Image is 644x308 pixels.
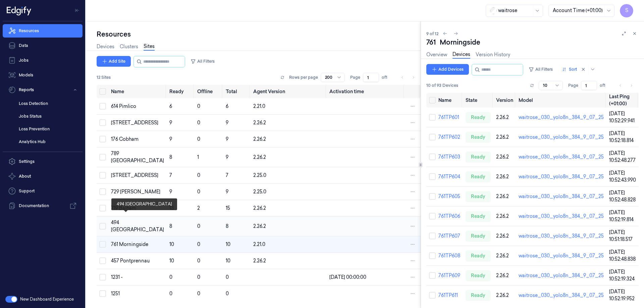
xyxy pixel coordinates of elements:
[111,219,164,233] div: 494 [GEOGRAPHIC_DATA]
[466,231,491,241] div: ready
[519,213,604,220] div: waitrose_030_yolo8n_384_9_07_25
[120,43,138,50] a: Clusters
[438,213,460,219] a: 761TP606
[426,51,447,58] a: Overview
[169,205,174,211] span: 13
[609,229,636,243] div: [DATE] 10:51:18.517
[111,274,164,281] div: 1231 -
[519,292,604,299] div: waitrose_030_yolo8n_384_9_07_25
[99,154,106,161] button: Select row
[223,85,251,98] th: Total
[197,189,200,195] span: 0
[167,85,195,98] th: Ready
[197,258,200,264] span: 0
[3,68,83,82] a: Models
[466,112,491,123] div: ready
[226,241,230,247] span: 10
[526,64,555,75] button: All Filters
[606,93,639,108] th: Last Ping (+01:00)
[496,134,513,141] div: 2.26.2
[97,43,114,50] a: Devices
[169,258,174,264] span: 10
[289,74,318,80] p: Rows per page
[382,74,392,80] span: of 1
[466,270,491,281] div: ready
[438,253,460,259] a: 761TP608
[429,134,436,140] button: Select row
[99,172,106,179] button: Select row
[466,211,491,222] div: ready
[197,120,200,126] span: 0
[466,290,491,301] div: ready
[253,205,266,211] span: 2.26.2
[226,172,228,178] span: 7
[609,209,636,223] div: [DATE] 10:52:19.814
[463,93,493,108] th: State
[429,153,436,160] button: Select row
[97,56,131,67] button: Add Site
[169,136,172,142] span: 9
[519,193,604,200] div: waitrose_030_yolo8n_384_9_07_25
[496,213,513,220] div: 2.26.2
[3,24,83,38] a: Resources
[519,252,604,259] div: waitrose_030_yolo8n_384_9_07_25
[496,292,513,299] div: 2.26.2
[496,114,513,121] div: 2.26.2
[197,274,200,280] span: 0
[436,93,463,108] th: Name
[226,154,228,160] span: 9
[111,257,164,264] div: 457 Pontprennau
[197,241,200,247] span: 0
[620,4,633,17] button: S
[99,103,106,110] button: Select row
[253,258,266,264] span: 2.26.2
[169,223,172,229] span: 8
[429,193,436,200] button: Select row
[496,193,513,200] div: 2.26.2
[466,250,491,261] div: ready
[438,174,460,180] a: 761TP604
[438,154,460,160] a: 761TP603
[466,191,491,202] div: ready
[253,172,266,178] span: 2.25.0
[253,120,266,126] span: 2.26.2
[438,272,460,279] a: 761TP609
[466,151,491,162] div: ready
[493,93,516,108] th: Version
[609,150,636,164] div: [DATE] 10:52:48.277
[429,213,436,220] button: Select row
[616,81,636,90] nav: pagination
[3,184,83,198] a: Support
[197,205,200,211] span: 2
[99,205,106,211] button: Select row
[327,85,405,98] th: Activation time
[3,54,83,67] a: Jobs
[111,119,164,126] div: [STREET_ADDRESS]
[111,103,164,110] div: 614 Pimlico
[226,205,230,211] span: 15
[111,241,164,248] div: 761 Morningside
[438,114,459,120] a: 761TP601
[609,249,636,263] div: [DATE] 10:52:48.838
[144,43,155,51] a: Sites
[496,252,513,259] div: 2.26.2
[426,31,438,37] span: 9 of 12
[253,241,265,247] span: 2.21.0
[169,103,172,109] span: 6
[13,98,83,109] a: Loss Detection
[99,223,106,230] button: Select row
[13,123,83,135] a: Loss Prevention
[609,268,636,283] div: [DATE] 10:52:19.324
[609,110,636,124] div: [DATE] 10:52:29.941
[3,39,83,52] a: Data
[197,223,200,229] span: 0
[13,136,83,147] a: Analytics Hub
[496,272,513,279] div: 2.26.2
[251,85,327,98] th: Agent Version
[197,154,199,160] span: 1
[111,136,164,143] div: 176 Cobham
[169,291,172,297] span: 0
[99,136,106,142] button: Select row
[429,97,436,104] button: Select all
[226,291,229,297] span: 0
